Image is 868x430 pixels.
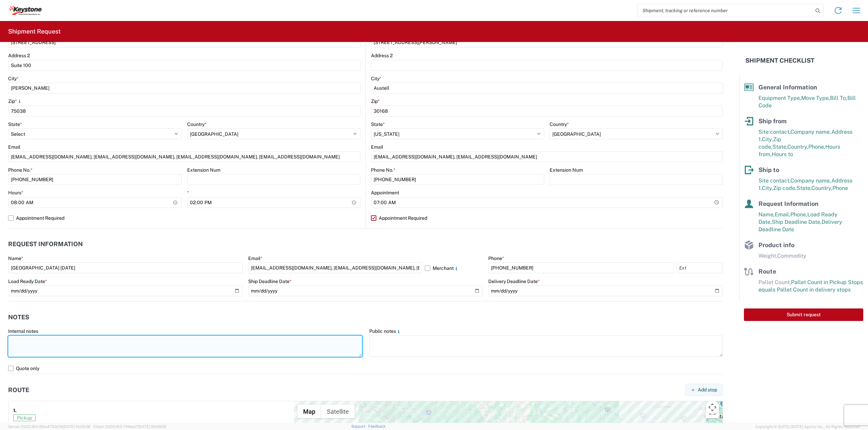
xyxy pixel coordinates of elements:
[790,211,807,218] span: Phone,
[773,185,796,191] span: Zip code,
[8,363,723,374] label: Quote only
[758,95,801,101] span: Equipment Type,
[368,424,386,428] a: Feedback
[685,384,723,396] button: Add stop
[8,255,23,261] label: Name
[371,121,385,127] label: State
[425,262,483,273] label: Merchant
[93,425,166,429] span: Client: 2025.19.0-7f44ea7
[371,190,399,196] label: Appointment
[758,177,790,184] span: Site contact,
[8,328,38,334] label: Internal notes
[832,185,848,191] span: Phone
[772,151,793,157] span: Hours to
[830,95,847,101] span: Bill To,
[758,241,794,249] span: Product info
[790,177,831,184] span: Company name,
[801,95,830,101] span: Move Type,
[488,278,540,284] label: Delivery Deadline Date
[550,167,583,173] label: Extension Num
[775,211,790,218] span: Email,
[138,425,166,429] span: [DATE] 09:58:55
[758,129,790,135] span: Site contact,
[772,219,822,225] span: Ship Deadline Date,
[297,405,321,418] button: Show street map
[63,425,90,429] span: [DATE] 10:05:38
[755,424,860,430] span: Copyright © [DATE]-[DATE] Agistix Inc., All Rights Reserved
[8,121,22,127] label: State
[637,4,813,17] input: Shipment, tracking or reference number
[758,117,787,125] span: Ship from
[8,144,20,150] label: Email
[762,136,773,143] span: City,
[8,27,61,36] h2: Shipment Request
[787,144,808,150] span: Country,
[187,167,220,173] label: Extension Num
[371,98,380,104] label: Zip
[758,253,777,259] span: Weight,
[758,84,817,91] span: General Information
[8,213,360,223] label: Appointment Required
[371,213,723,223] label: Appointment Required
[676,262,723,273] input: Ext
[758,200,818,207] span: Request Information
[808,144,825,150] span: Phone,
[772,144,787,150] span: State,
[8,76,19,82] label: City
[8,241,83,248] h2: Request Information
[550,121,569,127] label: Country
[811,185,832,191] span: Country,
[758,279,791,285] span: Pallet Count,
[248,278,292,284] label: Ship Deadline Date
[351,424,368,428] a: Support
[8,387,29,393] h2: Route
[758,166,779,173] span: Ship to
[758,268,776,275] span: Route
[8,190,23,196] label: Hours
[248,255,262,261] label: Email
[8,167,33,173] label: Phone No.
[8,425,90,429] span: Server: 2025.19.0-192a4753216
[371,76,381,82] label: City
[369,328,401,334] label: Public notes
[758,211,775,218] span: Name,
[187,121,206,127] label: Country
[8,278,47,284] label: Load Ready Date
[758,279,863,293] span: Pallet Count in Pickup Stops equals Pallet Count in delivery stops
[790,129,831,135] span: Company name,
[698,387,717,393] span: Add stop
[8,52,30,59] label: Address 2
[706,401,719,414] button: Map camera controls
[8,98,22,104] label: Zip
[13,406,17,414] strong: 1.
[371,167,395,173] label: Phone No.
[13,414,36,421] span: Pickup
[321,405,355,418] button: Show satellite imagery
[762,185,773,191] span: City,
[371,52,393,59] label: Address 2
[777,253,806,259] span: Commodity
[8,314,29,321] h2: Notes
[371,144,383,150] label: Email
[744,308,863,321] button: Submit request
[488,255,504,261] label: Phone
[796,185,811,191] span: State,
[745,57,814,65] h2: Shipment Checklist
